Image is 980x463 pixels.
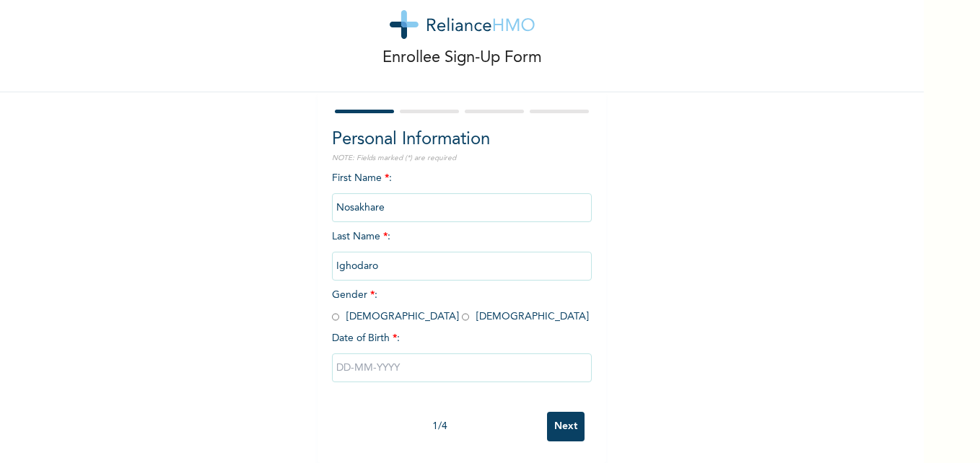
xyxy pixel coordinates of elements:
[390,10,535,39] img: logo
[332,419,547,434] div: 1 / 4
[332,153,592,164] p: NOTE: Fields marked (*) are required
[332,331,400,346] span: Date of Birth :
[332,173,592,213] span: First Name :
[332,127,592,153] h2: Personal Information
[547,412,585,441] input: Next
[382,46,542,70] p: Enrollee Sign-Up Form
[332,252,592,281] input: Enter your last name
[332,193,592,222] input: Enter your first name
[332,231,592,271] span: Last Name :
[332,353,592,382] input: DD-MM-YYYY
[332,290,589,322] span: Gender : [DEMOGRAPHIC_DATA] [DEMOGRAPHIC_DATA]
